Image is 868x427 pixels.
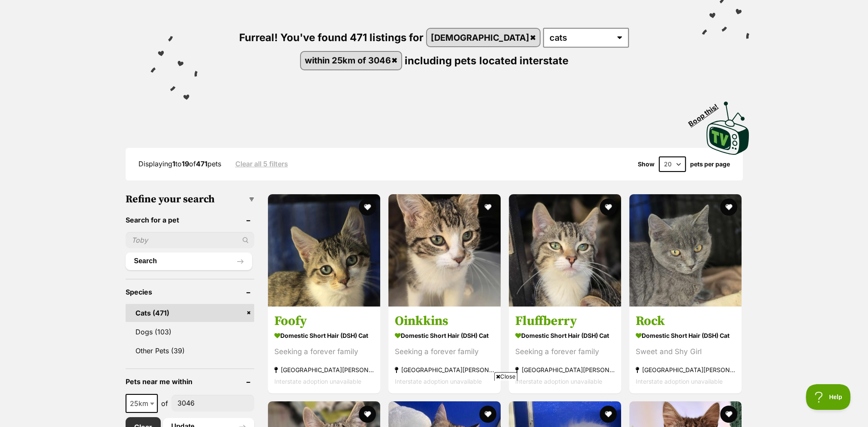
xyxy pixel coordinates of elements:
[721,198,738,216] button: favourite
[721,406,738,423] button: favourite
[636,377,723,385] span: Interstate adoption unavailable
[274,346,374,357] div: Seeking a forever family
[359,198,376,216] button: favourite
[479,198,496,216] button: favourite
[687,97,726,128] span: Boop this!
[395,377,482,385] span: Interstate adoption unavailable
[509,306,621,393] a: Fluffberry Domestic Short Hair (DSH) Cat Seeking a forever family [GEOGRAPHIC_DATA][PERSON_NAME][...
[268,194,380,307] img: Foofy - Domestic Short Hair (DSH) Cat
[515,329,615,341] strong: Domestic Short Hair (DSH) Cat
[690,161,730,168] label: pets per page
[509,194,621,307] img: Fluffberry - Domestic Short Hair (DSH) Cat
[196,159,207,168] strong: 471
[636,313,735,329] h3: Rock
[395,313,494,329] h3: Oinkkins
[629,306,742,393] a: Rock Domestic Short Hair (DSH) Cat Sweet and Shy Girl [GEOGRAPHIC_DATA][PERSON_NAME][GEOGRAPHIC_D...
[515,346,615,357] div: Seeking a forever family
[126,342,254,360] a: Other Pets (39)
[427,29,540,46] a: [DEMOGRAPHIC_DATA]
[388,306,501,393] a: Oinkkins Domestic Short Hair (DSH) Cat Seeking a forever family [GEOGRAPHIC_DATA][PERSON_NAME][GE...
[301,52,402,69] a: within 25km of 3046
[395,329,494,341] strong: Domestic Short Hair (DSH) Cat
[126,216,254,224] header: Search for a pet
[274,329,374,341] strong: Domestic Short Hair (DSH) Cat
[171,395,254,411] input: postcode
[388,194,501,307] img: Oinkkins - Domestic Short Hair (DSH) Cat
[182,159,189,168] strong: 19
[636,329,735,341] strong: Domestic Short Hair (DSH) Cat
[515,313,615,329] h3: Fluffberry
[126,288,254,296] header: Species
[126,193,254,205] h3: Refine your search
[172,159,175,168] strong: 1
[126,323,254,341] a: Dogs (103)
[515,364,615,375] strong: [GEOGRAPHIC_DATA][PERSON_NAME][GEOGRAPHIC_DATA]
[494,372,517,381] span: Close
[235,160,288,168] a: Clear all 5 filters
[126,232,254,248] input: Toby
[239,31,423,44] span: Furreal! You've found 471 listings for
[638,161,655,168] span: Show
[629,194,742,307] img: Rock - Domestic Short Hair (DSH) Cat
[268,306,380,393] a: Foofy Domestic Short Hair (DSH) Cat Seeking a forever family [GEOGRAPHIC_DATA][PERSON_NAME][GEOGR...
[126,304,254,322] a: Cats (471)
[600,198,617,216] button: favourite
[405,54,568,66] span: including pets located interstate
[395,364,494,375] strong: [GEOGRAPHIC_DATA][PERSON_NAME][GEOGRAPHIC_DATA]
[126,394,158,413] span: 25km
[274,313,374,329] h3: Foofy
[161,398,168,409] span: of
[395,346,494,357] div: Seeking a forever family
[636,346,735,357] div: Sweet and Shy Girl
[806,384,851,410] iframe: Help Scout Beacon - Open
[126,253,252,270] button: Search
[274,364,374,375] strong: [GEOGRAPHIC_DATA][PERSON_NAME][GEOGRAPHIC_DATA]
[636,364,735,375] strong: [GEOGRAPHIC_DATA][PERSON_NAME][GEOGRAPHIC_DATA]
[274,377,361,385] span: Interstate adoption unavailable
[126,397,157,409] span: 25km
[706,94,749,156] a: Boop this!
[706,102,749,155] img: PetRescue TV logo
[515,377,602,385] span: Interstate adoption unavailable
[138,159,221,168] span: Displaying to of pets
[226,384,642,423] iframe: Advertisement
[126,378,254,385] header: Pets near me within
